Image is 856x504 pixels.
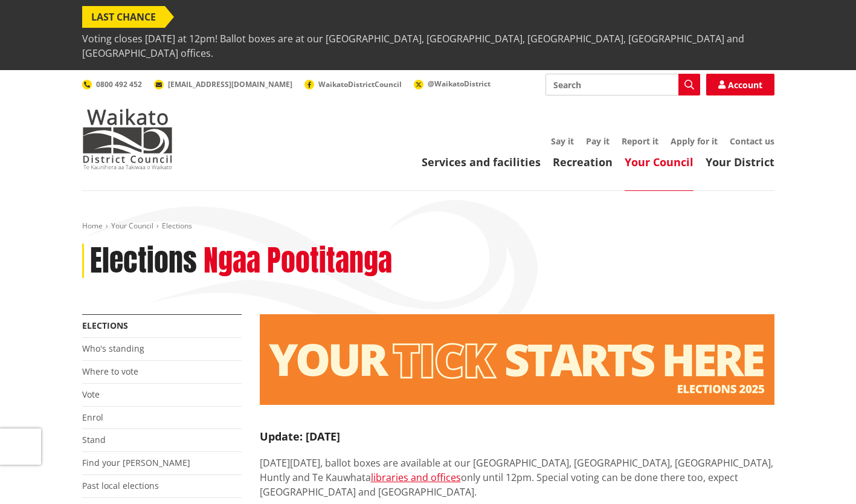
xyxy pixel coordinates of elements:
[260,314,774,405] img: Elections - Website banner
[204,244,392,279] h2: Ngaa Pootitanga
[371,471,461,484] a: libraries and offices
[82,366,138,377] a: Where to vote
[553,155,613,169] a: Recreation
[260,429,340,444] strong: Update: [DATE]
[168,79,292,89] span: [EMAIL_ADDRESS][DOMAIN_NAME]
[318,79,402,89] span: WaikatoDistrictCouncil
[730,135,774,147] a: Contact us
[82,320,128,331] a: Elections
[82,109,173,169] img: Waikato District Council - Te Kaunihera aa Takiwaa o Waikato
[414,79,491,89] a: @WaikatoDistrict
[96,79,142,89] span: 0800 492 452
[82,389,100,400] a: Vote
[82,6,165,28] span: LAST CHANCE
[82,480,159,491] a: Past local elections
[304,79,402,89] a: WaikatoDistrictCouncil
[82,79,142,89] a: 0800 492 452
[82,412,103,423] a: Enrol
[545,74,700,95] input: Search input
[671,135,718,147] a: Apply for it
[82,457,190,468] a: Find your [PERSON_NAME]
[800,453,844,497] iframe: Messenger Launcher
[82,221,103,231] a: Home
[90,244,197,279] h1: Elections
[625,155,693,169] a: Your Council
[82,434,106,445] a: Stand
[706,155,774,169] a: Your District
[82,221,774,231] nav: breadcrumb
[154,79,292,89] a: [EMAIL_ADDRESS][DOMAIN_NAME]
[622,135,658,147] a: Report it
[162,221,192,231] span: Elections
[551,135,574,147] a: Say it
[422,155,541,169] a: Services and facilities
[82,28,774,64] span: Voting closes [DATE] at 12pm! Ballot boxes are at our [GEOGRAPHIC_DATA], [GEOGRAPHIC_DATA], [GEOG...
[82,343,144,354] a: Who's standing
[706,74,774,95] a: Account
[428,79,491,89] span: @WaikatoDistrict
[111,221,153,231] a: Your Council
[586,135,610,147] a: Pay it
[260,456,774,499] p: [DATE][DATE], ballot boxes are available at our [GEOGRAPHIC_DATA], [GEOGRAPHIC_DATA], [GEOGRAPHIC...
